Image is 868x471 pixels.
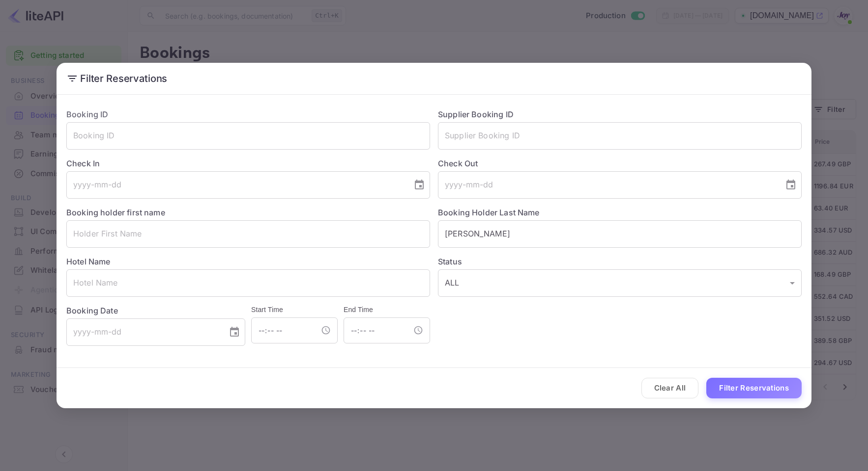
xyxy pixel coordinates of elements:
[706,378,802,399] button: Filter Reservations
[66,305,245,316] label: Booking Date
[438,157,802,169] label: Check Out
[66,208,165,217] label: Booking holder first name
[66,157,430,169] label: Check In
[344,305,430,315] h6: End Time
[66,122,430,150] input: Booking ID
[438,122,802,150] input: Supplier Booking ID
[438,256,802,267] label: Status
[66,171,405,199] input: yyyy-mm-dd
[438,208,540,217] label: Booking Holder Last Name
[57,63,811,94] h2: Filter Reservations
[409,175,429,195] button: Choose date
[438,109,514,119] label: Supplier Booking ID
[251,305,338,315] h6: Start Time
[781,175,801,195] button: Choose date
[66,109,109,119] label: Booking ID
[66,257,111,266] label: Hotel Name
[225,322,244,342] button: Choose date
[66,220,430,248] input: Holder First Name
[66,269,430,297] input: Hotel Name
[438,220,802,248] input: Holder Last Name
[641,378,699,399] button: Clear All
[438,171,777,199] input: yyyy-mm-dd
[438,269,802,297] div: ALL
[66,318,221,346] input: yyyy-mm-dd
